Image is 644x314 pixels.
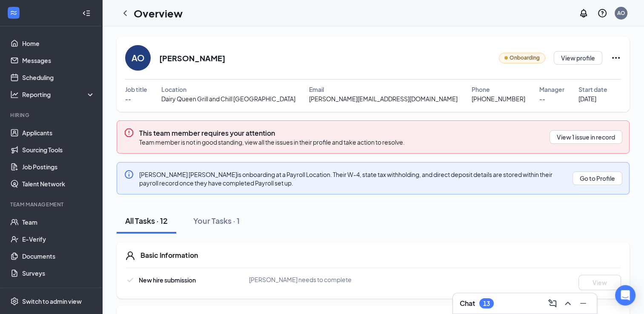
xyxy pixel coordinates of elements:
[309,94,458,103] span: [PERSON_NAME][EMAIL_ADDRESS][DOMAIN_NAME]
[309,85,324,94] span: Email
[22,248,95,265] a: Documents
[9,9,18,17] svg: WorkstreamLogo
[615,285,635,305] div: Open Intercom Messenger
[22,214,95,231] a: Team
[578,8,589,18] svg: Notifications
[125,275,135,285] svg: Checkmark
[124,169,134,180] svg: Info
[576,297,590,310] button: Minimize
[539,94,545,103] span: --
[139,171,552,187] span: [PERSON_NAME] [PERSON_NAME] is onboarding at a Payroll Location. Their W-4, state tax withholding...
[22,69,95,86] a: Scheduling
[159,53,225,63] h2: [PERSON_NAME]
[22,52,95,69] a: Messages
[139,276,196,284] span: New hire submission
[472,94,525,103] span: [PHONE_NUMBER]
[22,35,95,52] a: Home
[124,128,134,138] svg: Error
[125,85,147,94] span: Job title
[539,85,564,94] span: Manager
[139,128,405,138] h3: This team member requires your attention
[134,6,183,20] h1: Overview
[249,276,352,283] span: [PERSON_NAME] needs to complete
[572,171,622,185] button: Go to Profile
[550,130,622,144] button: View 1 issue in record
[472,85,490,94] span: Phone
[10,201,93,208] div: Team Management
[125,215,168,226] div: All Tasks · 12
[10,90,19,99] svg: Analysis
[554,51,602,65] button: View profile
[125,94,131,103] span: --
[22,265,95,282] a: Surveys
[120,8,130,18] svg: ChevronLeft
[125,251,135,261] svg: User
[547,298,558,308] svg: ComposeMessage
[563,298,573,308] svg: ChevronUp
[140,251,198,260] h5: Basic Information
[22,158,95,175] a: Job Postings
[132,52,145,64] div: AO
[611,53,621,63] svg: Ellipses
[10,111,93,119] div: Hiring
[578,298,588,308] svg: Minimize
[483,300,490,307] div: 13
[22,90,95,99] div: Reporting
[161,94,295,103] span: Dairy Queen Grill and Chill [GEOGRAPHIC_DATA]
[578,275,621,290] button: View
[597,8,607,18] svg: QuestionInfo
[460,299,475,308] h3: Chat
[139,138,405,146] span: Team member is not in good standing, view all the issues in their profile and take action to reso...
[193,215,240,226] div: Your Tasks · 1
[22,175,95,192] a: Talent Network
[578,94,596,103] span: [DATE]
[509,54,540,62] span: Onboarding
[22,141,95,158] a: Sourcing Tools
[10,297,19,305] svg: Settings
[561,297,575,310] button: ChevronUp
[22,231,95,248] a: E-Verify
[161,85,186,94] span: Location
[578,85,607,94] span: Start date
[617,9,625,17] div: AO
[82,9,91,17] svg: Collapse
[22,297,82,305] div: Switch to admin view
[22,124,95,141] a: Applicants
[546,297,559,310] button: ComposeMessage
